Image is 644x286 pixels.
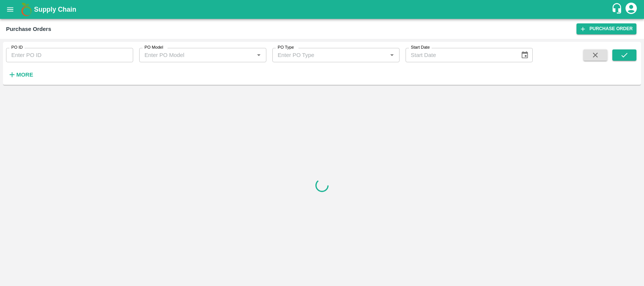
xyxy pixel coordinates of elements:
div: customer-support [611,3,624,16]
input: Enter PO ID [6,48,133,62]
label: PO ID [11,45,23,51]
label: PO Type [278,45,294,51]
label: Start Date [411,45,430,51]
div: Purchase Orders [6,24,51,34]
strong: More [16,72,33,78]
input: Enter PO Type [275,50,385,60]
button: More [6,68,35,81]
a: Purchase Order [576,23,636,34]
label: PO Model [144,45,163,51]
input: Start Date [406,48,515,62]
button: Choose date [518,48,532,62]
input: Enter PO Model [141,50,252,60]
img: logo [19,2,34,17]
div: account of current user [624,2,638,17]
button: Open [254,50,264,60]
b: Supply Chain [34,6,76,13]
button: Open [387,50,397,60]
a: Supply Chain [34,4,611,15]
button: open drawer [2,1,19,18]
